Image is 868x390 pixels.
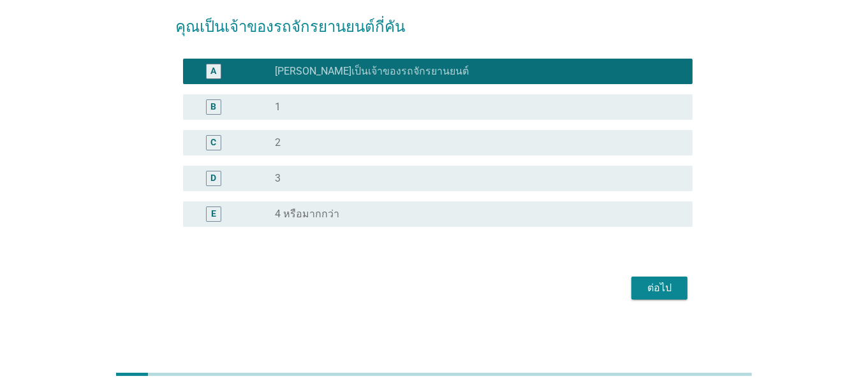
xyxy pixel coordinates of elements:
[631,277,688,300] button: ต่อไป
[275,208,339,220] label: 4 หรือมากกว่า
[211,207,216,220] div: E
[210,100,216,113] div: B
[275,65,469,78] label: [PERSON_NAME]เป็นเจ้าของรถจักรยานยนต์
[210,64,216,78] div: A
[642,280,677,296] div: ต่อไป
[210,136,216,149] div: C
[210,171,216,185] div: D
[275,136,281,149] label: 2
[175,3,693,38] h2: คุณเป็นเจ้าของรถจักรยานยนต์กี่คัน
[275,172,281,185] label: 3
[275,101,281,113] label: 1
